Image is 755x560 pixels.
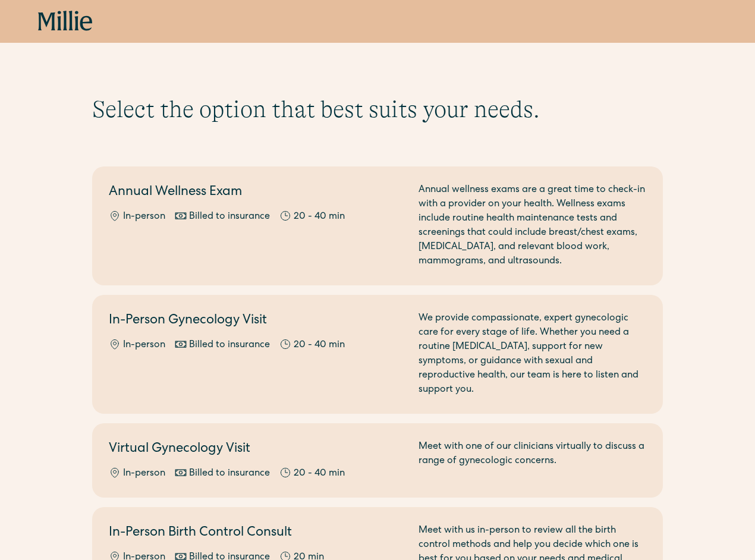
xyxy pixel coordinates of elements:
[189,467,270,481] div: Billed to insurance
[294,467,345,481] div: 20 - 40 min
[109,524,404,543] h2: In-Person Birth Control Consult
[189,210,270,224] div: Billed to insurance
[419,312,646,397] div: We provide compassionate, expert gynecologic care for every stage of life. Whether you need a rou...
[92,295,663,414] a: In-Person Gynecology VisitIn-personBilled to insurance20 - 40 minWe provide compassionate, expert...
[123,467,165,481] div: In-person
[419,183,646,269] div: Annual wellness exams are a great time to check-in with a provider on your health. Wellness exams...
[294,338,345,353] div: 20 - 40 min
[109,183,404,203] h2: Annual Wellness Exam
[109,440,404,460] h2: Virtual Gynecology Visit
[92,166,663,285] a: Annual Wellness ExamIn-personBilled to insurance20 - 40 minAnnual wellness exams are a great time...
[109,312,404,331] h2: In-Person Gynecology Visit
[189,338,270,353] div: Billed to insurance
[92,423,663,498] a: Virtual Gynecology VisitIn-personBilled to insurance20 - 40 minMeet with one of our clinicians vi...
[92,95,663,124] h1: Select the option that best suits your needs.
[294,210,345,224] div: 20 - 40 min
[419,440,646,481] div: Meet with one of our clinicians virtually to discuss a range of gynecologic concerns.
[123,338,165,353] div: In-person
[123,210,165,224] div: In-person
